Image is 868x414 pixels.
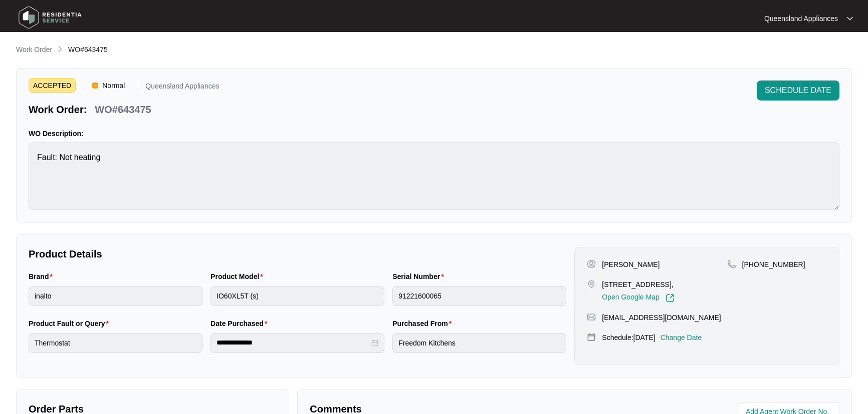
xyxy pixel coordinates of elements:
img: Link-External [666,293,675,302]
p: Work Order: [29,102,87,116]
img: map-pin [587,279,596,288]
input: Date Purchased [216,337,369,348]
input: Serial Number [392,286,566,306]
p: Queensland Appliances [764,13,838,23]
label: Brand [29,271,57,281]
img: map-pin [727,259,736,268]
img: map-pin [587,312,596,321]
img: map-pin [587,332,596,341]
p: [EMAIL_ADDRESS][DOMAIN_NAME] [602,312,721,322]
p: Queensland Appliances [145,82,219,93]
p: Product Details [29,247,566,261]
img: residentia service logo [15,2,85,32]
p: WO#643475 [95,102,151,116]
label: Product Fault or Query [29,318,113,328]
input: Purchased From [392,333,566,353]
img: user-pin [587,259,596,268]
a: Open Google Map [602,293,674,302]
label: Date Purchased [210,318,271,328]
img: Vercel Logo [92,82,98,88]
p: [STREET_ADDRESS], [602,279,674,289]
input: Product Fault or Query [29,333,202,353]
input: Product Model [210,286,384,306]
p: Work Order [16,44,52,54]
span: SCHEDULE DATE [765,84,831,96]
span: WO#643475 [68,45,108,53]
label: Serial Number [392,271,448,281]
img: dropdown arrow [847,16,853,21]
img: chevron-right [56,45,64,53]
label: Purchased From [392,318,456,328]
span: Normal [98,78,129,93]
p: [PERSON_NAME] [602,259,660,269]
p: Change Date [661,332,702,342]
a: Work Order [14,44,54,55]
span: ACCEPTED [29,78,76,93]
input: Brand [29,286,202,306]
p: [PHONE_NUMBER] [742,259,805,269]
p: Schedule: [DATE] [602,332,655,342]
p: WO Description: [29,128,839,138]
textarea: Fault: Not heating [29,142,839,210]
label: Product Model [210,271,267,281]
button: SCHEDULE DATE [757,80,839,100]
